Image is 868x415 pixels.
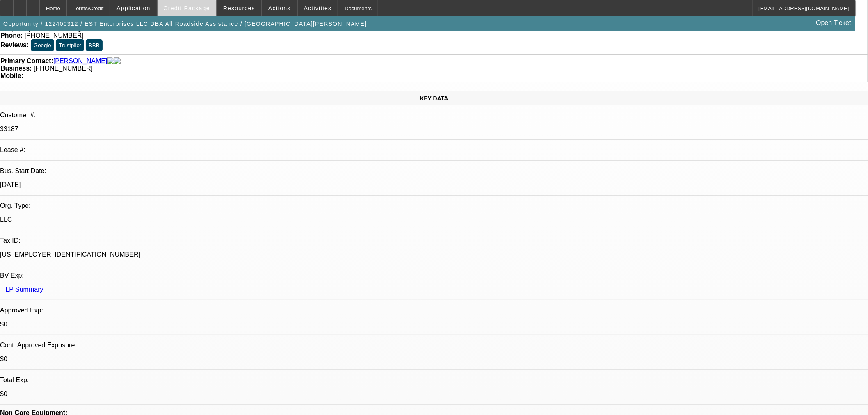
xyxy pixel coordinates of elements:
[34,65,93,72] span: [PHONE_NUMBER]
[158,0,216,16] button: Credit Package
[31,39,54,51] button: Google
[298,0,338,16] button: Activities
[268,5,291,11] span: Actions
[262,0,297,16] button: Actions
[3,21,367,27] span: Opportunity / 122400312 / EST Enterprises LLC DBA All Roadside Assistance / [GEOGRAPHIC_DATA][PER...
[0,32,23,39] strong: Phone:
[114,57,121,65] img: linkedin-icon.png
[164,5,210,11] span: Credit Package
[110,0,156,16] button: Application
[0,65,32,72] strong: Business:
[25,32,84,39] span: [PHONE_NUMBER]
[107,57,114,65] img: facebook-icon.png
[0,41,29,48] strong: Reviews:
[0,57,53,65] strong: Primary Contact:
[0,72,23,79] strong: Mobile:
[56,39,84,51] button: Trustpilot
[304,5,332,11] span: Activities
[116,5,150,11] span: Application
[223,5,255,11] span: Resources
[53,57,107,65] a: [PERSON_NAME]
[217,0,261,16] button: Resources
[420,95,448,102] span: KEY DATA
[5,286,43,293] a: LP Summary
[86,39,103,51] button: BBB
[813,16,854,30] a: Open Ticket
